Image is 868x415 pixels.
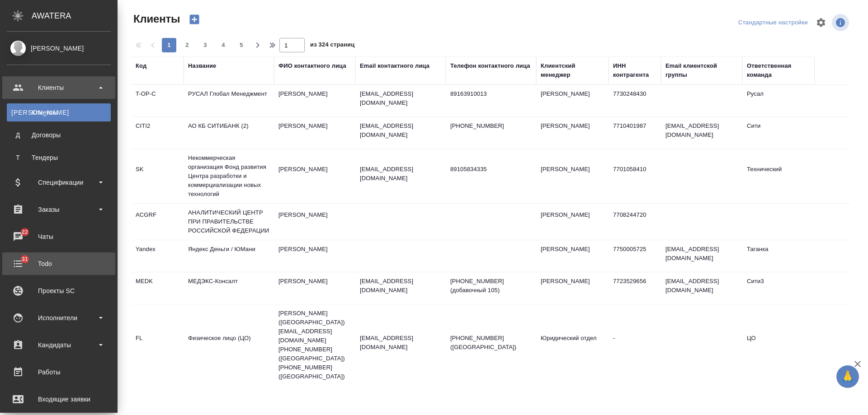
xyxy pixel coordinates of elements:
[742,85,815,117] td: Русал
[742,160,815,192] td: Технический
[7,203,111,216] div: Заказы
[7,284,111,298] div: Проекты SC
[536,85,609,117] td: [PERSON_NAME]
[7,149,111,167] a: ТТендеры
[609,160,661,192] td: 7701058410
[450,61,530,70] div: Телефон контактного лица
[184,85,274,117] td: РУСАЛ Глобал Менеджмент
[184,117,274,149] td: АО КБ СИТИБАНК (2)
[188,61,216,70] div: Название
[131,240,184,272] td: Yandex
[360,334,441,352] p: [EMAIL_ADDRESS][DOMAIN_NAME]
[7,230,111,243] div: Чаты
[536,117,609,149] td: [PERSON_NAME]
[661,240,742,272] td: [EMAIL_ADDRESS][DOMAIN_NAME]
[11,131,106,140] div: Договоры
[180,41,194,50] span: 2
[7,43,111,53] div: [PERSON_NAME]
[7,338,111,352] div: Кандидаты
[274,85,355,117] td: [PERSON_NAME]
[536,272,609,304] td: [PERSON_NAME]
[274,160,355,192] td: [PERSON_NAME]
[742,329,815,361] td: ЦО
[609,272,661,304] td: 7723529656
[131,160,184,192] td: SK
[609,329,661,361] td: -
[665,61,738,79] div: Email клиентской группы
[747,61,810,79] div: Ответственная команда
[184,149,274,203] td: Некоммерческая организация Фонд развития Центра разработки и коммерциализации новых технологий
[536,240,609,272] td: [PERSON_NAME]
[7,103,111,121] a: [PERSON_NAME]Клиенты
[450,277,532,295] p: [PHONE_NUMBER] (добавочный 105)
[2,225,115,248] a: 22Чаты
[7,126,111,144] a: ДДоговоры
[360,89,441,107] p: [EMAIL_ADDRESS][DOMAIN_NAME]
[216,41,231,50] span: 4
[2,252,115,275] a: 31Todo
[742,117,815,149] td: Сити
[198,41,212,50] span: 3
[450,334,532,352] p: [PHONE_NUMBER] ([GEOGRAPHIC_DATA])
[310,39,354,52] span: из 324 страниц
[450,121,532,131] p: [PHONE_NUMBER]
[131,329,184,361] td: FL
[136,61,146,70] div: Код
[742,272,815,304] td: Сити3
[216,38,231,52] button: 4
[613,61,656,79] div: ИНН контрагента
[541,61,604,79] div: Клиентский менеджер
[184,329,274,361] td: Физическое лицо (ЦО)
[7,81,111,94] div: Клиенты
[536,206,609,238] td: [PERSON_NAME]
[360,277,441,295] p: [EMAIL_ADDRESS][DOMAIN_NAME]
[274,272,355,304] td: [PERSON_NAME]
[7,257,111,270] div: Todo
[7,176,111,189] div: Спецификации
[184,12,205,27] button: Создать
[274,240,355,272] td: [PERSON_NAME]
[836,365,859,388] button: 🙏
[609,240,661,272] td: 7750005725
[450,89,532,98] p: 89163910013
[536,160,609,192] td: [PERSON_NAME]
[2,280,115,302] a: Проекты SC
[2,361,115,383] a: Работы
[742,240,815,272] td: Таганка
[609,85,661,117] td: 7730248430
[7,311,111,325] div: Исполнители
[131,117,184,149] td: CITI2
[184,240,274,272] td: Яндекс Деньги / ЮМани
[184,272,274,304] td: МЕДЭКС-Консалт
[180,38,194,52] button: 2
[360,165,441,183] p: [EMAIL_ADDRESS][DOMAIN_NAME]
[840,367,855,386] span: 🙏
[11,153,106,162] div: Тендеры
[131,206,184,238] td: ACGRF
[360,61,429,70] div: Email контактного лица
[11,108,106,117] div: Клиенты
[16,255,33,264] span: 31
[810,12,832,33] span: Настроить таблицу
[274,206,355,238] td: [PERSON_NAME]
[661,117,742,149] td: [EMAIL_ADDRESS][DOMAIN_NAME]
[234,38,249,52] button: 5
[7,365,111,379] div: Работы
[274,304,355,386] td: [PERSON_NAME] ([GEOGRAPHIC_DATA]) [EMAIL_ADDRESS][DOMAIN_NAME] [PHONE_NUMBER] ([GEOGRAPHIC_DATA])...
[131,85,184,117] td: T-OP-C
[832,14,851,31] span: Посмотреть информацию
[131,272,184,304] td: MEDK
[536,329,609,361] td: Юридический отдел
[198,38,212,52] button: 3
[661,272,742,304] td: [EMAIL_ADDRESS][DOMAIN_NAME]
[2,388,115,410] a: Входящие заявки
[32,7,118,25] div: AWATERA
[278,61,346,70] div: ФИО контактного лица
[16,228,33,237] span: 22
[274,117,355,149] td: [PERSON_NAME]
[609,206,661,238] td: 7708244720
[736,16,810,30] div: split button
[7,392,111,406] div: Входящие заявки
[184,204,274,240] td: АНАЛИТИЧЕСКИЙ ЦЕНТР ПРИ ПРАВИТЕЛЬСТВЕ РОССИЙСКОЙ ФЕДЕРАЦИИ
[360,121,441,140] p: [EMAIL_ADDRESS][DOMAIN_NAME]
